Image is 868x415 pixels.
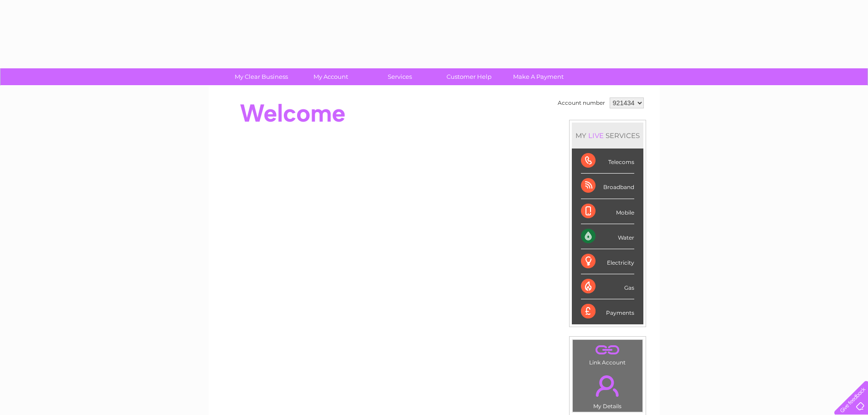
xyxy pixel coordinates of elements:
[581,249,634,274] div: Electricity
[224,68,299,85] a: My Clear Business
[575,342,640,358] a: .
[501,68,576,85] a: Make A Payment
[575,370,640,402] a: .
[431,68,507,85] a: Customer Help
[572,123,643,149] div: MY SERVICES
[581,274,634,299] div: Gas
[581,149,634,174] div: Telecoms
[293,68,368,85] a: My Account
[581,174,634,199] div: Broadband
[555,95,607,111] td: Account number
[581,224,634,249] div: Water
[581,199,634,224] div: Mobile
[572,339,643,368] td: Link Account
[586,131,606,140] div: LIVE
[581,299,634,324] div: Payments
[572,368,643,412] td: My Details
[362,68,437,85] a: Services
